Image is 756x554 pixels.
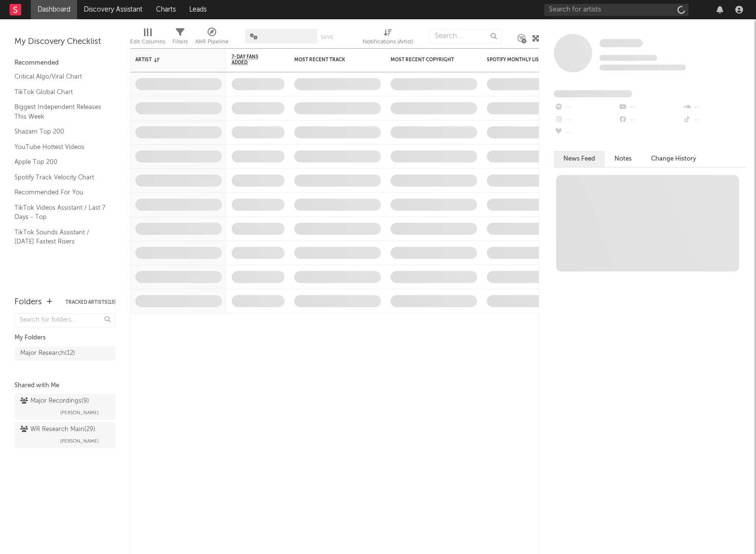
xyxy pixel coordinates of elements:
[14,203,106,222] a: TikTok Videos Assistant / Last 7 Days - Top
[14,187,106,198] a: Recommended For You
[554,126,618,139] div: --
[14,346,116,361] a: Major Research(12)
[14,227,106,247] a: TikTok Sounds Assistant / [DATE] Fastest Risers
[600,55,657,61] span: Tracking Since: [DATE]
[487,57,559,63] div: Spotify Monthly Listeners
[14,126,106,137] a: Shazam Top 200
[430,29,502,43] input: Search...
[135,57,208,63] div: Artist
[14,172,106,183] a: Spotify Track Velocity Chart
[172,36,188,48] div: Filters
[605,151,641,167] button: Notes
[14,394,116,420] a: Major Recordings(9)[PERSON_NAME]
[65,300,116,305] button: Tracked Artists(13)
[391,57,463,63] div: Most Recent Copyright
[195,36,229,48] div: A&R Pipeline
[20,348,75,359] div: Major Research ( 12 )
[14,142,106,152] a: YouTube Hottest Videos
[600,65,686,70] span: 0 fans last week
[14,87,106,97] a: TikTok Global Chart
[554,114,618,126] div: --
[14,313,116,327] input: Search for folders...
[130,24,165,52] div: Edit Columns
[14,71,106,82] a: Critical Algo/Viral Chart
[232,54,270,66] span: 7-Day Fans Added
[554,151,605,167] button: News Feed
[544,4,689,16] input: Search for artists
[14,57,116,69] div: Recommended
[14,297,42,308] div: Folders
[600,39,643,48] a: Some Artist
[618,114,682,126] div: --
[60,435,99,447] span: [PERSON_NAME]
[20,424,95,435] div: WR Research Main ( 29 )
[130,36,165,48] div: Edit Columns
[600,39,643,47] span: Some Artist
[14,157,106,167] a: Apple Top 200
[682,114,746,126] div: --
[20,395,89,407] div: Major Recordings ( 9 )
[363,36,413,48] div: Notifications (Artist)
[14,102,106,122] a: Biggest Independent Releases This Week
[60,407,99,419] span: [PERSON_NAME]
[363,24,413,52] div: Notifications (Artist)
[195,24,229,52] div: A&R Pipeline
[682,101,746,114] div: --
[14,36,116,48] div: My Discovery Checklist
[618,101,682,114] div: --
[294,57,366,63] div: Most Recent Track
[14,332,116,344] div: My Folders
[172,24,188,52] div: Filters
[554,101,618,114] div: --
[321,35,333,40] button: Save
[554,90,632,97] span: Fans Added by Platform
[14,422,116,448] a: WR Research Main(29)[PERSON_NAME]
[641,151,706,167] button: Change History
[14,380,116,392] div: Shared with Me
